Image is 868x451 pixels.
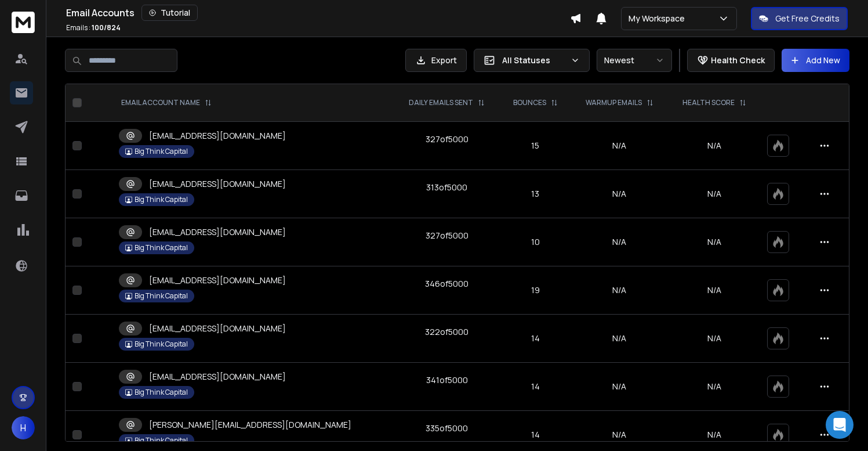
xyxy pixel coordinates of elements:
[513,98,546,107] p: BOUNCES
[12,416,35,439] button: H
[675,429,753,441] p: N/A
[571,266,668,315] td: N/A
[409,98,473,107] p: DAILY EMAILS SENT
[597,49,672,72] button: Newest
[141,5,198,21] button: Tutorial
[502,55,566,66] p: All Statuses
[507,429,564,441] p: 14
[135,195,188,204] p: Big Think Capital
[826,411,854,439] div: Open Intercom Messenger
[675,140,753,151] p: N/A
[571,363,668,411] td: N/A
[675,284,753,296] p: N/A
[586,98,642,107] p: WARMUP EMAILS
[135,436,188,445] p: Big Think Capital
[66,5,570,21] div: Email Accounts
[66,23,121,33] p: Emails :
[149,130,286,142] p: [EMAIL_ADDRESS][DOMAIN_NAME]
[571,122,668,170] td: N/A
[711,55,765,66] p: Health Check
[682,98,735,107] p: HEALTH SCORE
[507,236,564,248] p: 10
[426,374,468,386] div: 341 of 5000
[675,381,753,392] p: N/A
[507,140,564,151] p: 15
[571,218,668,266] td: N/A
[507,284,564,296] p: 19
[426,182,467,193] div: 313 of 5000
[782,49,849,72] button: Add New
[149,371,286,383] p: [EMAIL_ADDRESS][DOMAIN_NAME]
[426,134,468,145] div: 327 of 5000
[571,170,668,218] td: N/A
[425,326,468,338] div: 322 of 5000
[775,13,840,24] p: Get Free Credits
[149,178,286,190] p: [EMAIL_ADDRESS][DOMAIN_NAME]
[92,23,121,33] span: 100 / 824
[135,291,188,301] p: Big Think Capital
[571,315,668,363] td: N/A
[135,340,188,349] p: Big Think Capital
[675,333,753,344] p: N/A
[135,388,188,397] p: Big Think Capital
[675,236,753,248] p: N/A
[425,278,468,290] div: 346 of 5000
[135,243,188,252] p: Big Think Capital
[149,275,286,286] p: [EMAIL_ADDRESS][DOMAIN_NAME]
[426,423,468,434] div: 335 of 5000
[675,188,753,200] p: N/A
[149,323,286,334] p: [EMAIL_ADDRESS][DOMAIN_NAME]
[405,49,467,72] button: Export
[507,381,564,392] p: 14
[426,230,468,241] div: 327 of 5000
[751,7,848,30] button: Get Free Credits
[507,333,564,344] p: 14
[121,98,212,107] div: EMAIL ACCOUNT NAME
[149,226,286,238] p: [EMAIL_ADDRESS][DOMAIN_NAME]
[135,147,188,156] p: Big Think Capital
[687,49,775,72] button: Health Check
[507,188,564,200] p: 13
[629,13,689,24] p: My Workspace
[149,419,351,431] p: [PERSON_NAME][EMAIL_ADDRESS][DOMAIN_NAME]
